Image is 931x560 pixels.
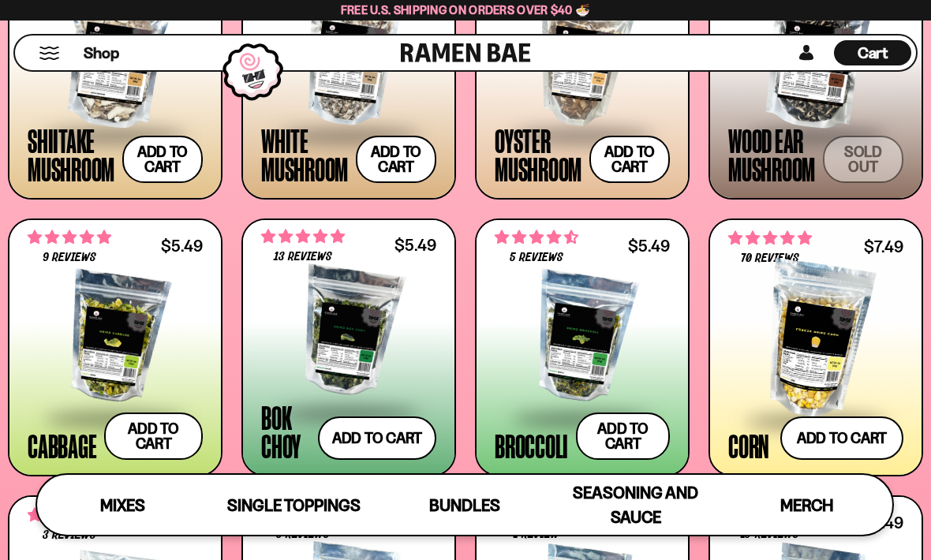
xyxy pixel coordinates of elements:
span: 4.92 stars [261,226,345,247]
span: 4.90 stars [728,228,812,248]
button: Add to cart [576,413,670,460]
span: Seasoning and Sauce [573,483,698,527]
span: Free U.S. Shipping on Orders over $40 🍜 [341,2,591,17]
a: 4.92 stars 13 reviews $5.49 Bok Choy Add to cart [241,218,456,476]
div: Shiitake Mushroom [28,126,114,183]
a: 4.60 stars 5 reviews $5.49 Broccoli Add to cart [475,218,690,476]
a: Seasoning and Sauce [550,475,721,535]
div: Cabbage [28,431,96,460]
button: Add to cart [356,136,436,183]
div: Corn [728,431,769,460]
div: $5.49 [394,237,436,252]
span: 4.60 stars [495,227,578,248]
div: Bok Choy [261,403,310,460]
div: White Mushroom [261,126,348,183]
span: Shop [84,43,119,64]
div: Broccoli [495,431,568,460]
span: Merch [780,495,833,515]
div: $5.49 [628,238,670,253]
button: Add to cart [104,413,203,460]
span: 5 reviews [510,252,563,264]
span: Single Toppings [227,495,361,515]
span: Cart [858,43,888,62]
span: 5.00 stars [28,505,111,525]
button: Mobile Menu Trigger [39,47,60,60]
a: Cart [834,35,911,70]
button: Add to cart [122,136,203,183]
span: Mixes [100,495,145,515]
span: 13 reviews [274,251,332,263]
span: Bundles [429,495,500,515]
div: Wood Ear Mushroom [728,126,815,183]
a: 4.78 stars 9 reviews $5.49 Cabbage Add to cart [8,218,222,476]
button: Add to cart [589,136,670,183]
button: Add to cart [780,416,903,460]
div: $7.49 [864,239,903,254]
div: $5.49 [161,238,203,253]
span: 3 reviews [43,529,96,542]
a: 4.90 stars 70 reviews $7.49 Corn Add to cart [709,218,923,476]
a: Bundles [380,475,551,535]
div: Oyster Mushroom [495,126,581,183]
button: Add to cart [318,416,436,460]
a: Mixes [37,475,208,535]
span: 4.78 stars [28,227,111,248]
a: Single Toppings [208,475,380,535]
a: Merch [721,475,892,535]
span: 9 reviews [43,252,96,264]
a: Shop [84,40,119,65]
span: 70 reviews [741,252,799,265]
